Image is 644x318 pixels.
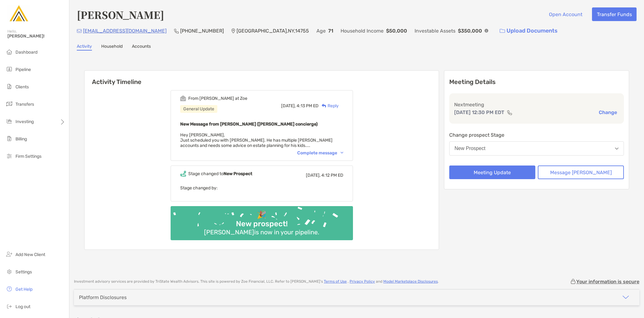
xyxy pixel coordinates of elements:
[6,65,13,73] img: pipeline icon
[6,250,13,258] img: add_new_client icon
[6,83,13,90] img: clients icon
[15,136,27,142] span: Billing
[454,101,619,108] p: Next meeting
[6,48,13,55] img: dashboard icon
[202,228,322,236] div: [PERSON_NAME] is now in your pipeline.
[6,268,13,275] img: settings icon
[383,279,438,284] a: Model Marketplace Disclosures
[316,27,326,35] p: Age
[180,184,343,192] p: Stage changed by:
[83,27,167,35] p: [EMAIL_ADDRESS][DOMAIN_NAME]
[319,103,339,109] div: Reply
[6,117,13,125] img: investing icon
[132,44,151,51] a: Accounts
[7,33,65,39] span: [PERSON_NAME]!
[455,146,485,151] div: New Prospect
[500,29,505,33] img: button icon
[350,279,375,284] a: Privacy Policy
[77,29,82,33] img: Email Icon
[180,95,186,101] img: Event icon
[449,78,624,86] p: Meeting Details
[615,148,619,150] img: Open dropdown arrow
[77,7,164,22] h4: [PERSON_NAME]
[174,29,179,33] img: Phone Icon
[7,2,30,25] img: Zoe Logo
[15,50,37,55] span: Dashboard
[180,132,333,148] span: Hey [PERSON_NAME], Just scheduled you with [PERSON_NAME]. He has multiple [PERSON_NAME] accounts ...
[281,103,296,108] span: [DATE],
[15,84,29,90] span: Clients
[180,121,318,127] b: New Message from [PERSON_NAME] ([PERSON_NAME] concierge)
[622,294,629,301] img: icon arrow
[171,206,353,235] img: Confetti
[297,103,319,108] span: 4:13 PM ED
[233,219,290,228] div: New prospect!
[231,29,235,33] img: Location Icon
[237,27,309,35] p: [GEOGRAPHIC_DATA] , NY , 14755
[576,279,639,285] p: Your information is secure
[180,105,217,113] div: General Update
[544,7,587,21] button: Open Account
[6,135,13,142] img: billing icon
[297,150,343,156] div: Complete message
[180,27,224,35] p: [PHONE_NUMBER]
[79,294,127,300] div: Platform Disclosures
[386,27,407,35] p: $50,000
[101,44,123,51] a: Household
[15,252,45,257] span: Add New Client
[188,171,252,176] div: Stage changed to
[15,67,31,72] span: Pipeline
[592,7,637,21] button: Transfer Funds
[415,27,455,35] p: Investable Assets
[454,108,504,116] p: [DATE] 12:30 PM EDT
[77,44,92,51] a: Activity
[324,279,347,284] a: Terms of Use
[449,131,624,139] p: Change prospect Stage
[15,102,34,107] span: Transfers
[322,104,326,108] img: Reply icon
[328,27,333,35] p: 71
[496,24,562,38] a: Upload Documents
[15,304,30,309] span: Log out
[485,29,488,33] img: Info Icon
[538,166,624,179] button: Message [PERSON_NAME]
[597,109,619,116] button: Change
[85,71,439,86] h6: Activity Timeline
[6,285,13,293] img: get-help icon
[341,152,343,154] img: Chevron icon
[321,173,343,178] span: 4:12 PM ED
[255,210,269,219] div: 🎉
[15,269,32,275] span: Settings
[6,303,13,310] img: logout icon
[306,173,320,178] span: [DATE],
[449,166,535,179] button: Meeting Update
[15,119,34,124] span: Investing
[74,279,439,284] p: Investment advisory services are provided by TriState Wealth Advisors . This site is powered by Z...
[458,27,482,35] p: $350,000
[15,154,41,159] span: Firm Settings
[180,171,186,177] img: Event icon
[6,100,13,108] img: transfers icon
[449,141,624,156] button: New Prospect
[507,110,512,115] img: communication type
[6,152,13,160] img: firm-settings icon
[15,287,33,292] span: Get Help
[188,96,247,101] div: From [PERSON_NAME] at Zoe
[341,27,384,35] p: Household Income
[224,171,252,176] b: New Prospect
